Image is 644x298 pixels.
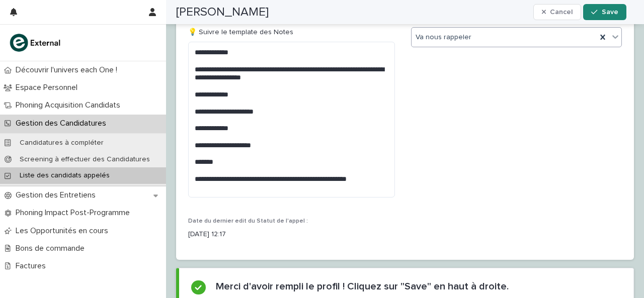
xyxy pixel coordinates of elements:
[12,190,104,200] p: Gestion des Entretiens
[12,83,86,92] p: Espace Personnel
[12,244,93,253] p: Bons de commande
[12,171,118,180] p: Liste des candidats appelés
[550,9,573,16] span: Cancel
[416,32,471,43] span: Va nous rappeler
[188,218,308,224] span: Date du dernier edit du Statut de l'appel :
[12,208,138,218] p: Phoning Impact Post-Programme
[12,119,114,128] p: Gestion des Candidatures
[12,101,128,110] p: Phoning Acquisition Candidats
[583,4,626,20] button: Save
[12,65,125,75] p: Découvrir l'univers each One !
[533,4,582,20] button: Cancel
[602,9,618,16] span: Save
[176,5,269,20] h2: [PERSON_NAME]
[188,229,399,240] p: [DATE] 12:17
[8,33,63,53] img: bc51vvfgR2QLHU84CWIQ
[216,280,509,292] h2: Merci d'avoir rempli le profil ! Cliquez sur "Save" en haut à droite.
[12,139,112,147] p: Candidatures à compléter
[12,261,54,271] p: Factures
[188,27,399,38] p: 💡 Suivre le template des Notes
[12,226,116,236] p: Les Opportunités en cours
[12,155,158,164] p: Screening à effectuer des Candidatures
